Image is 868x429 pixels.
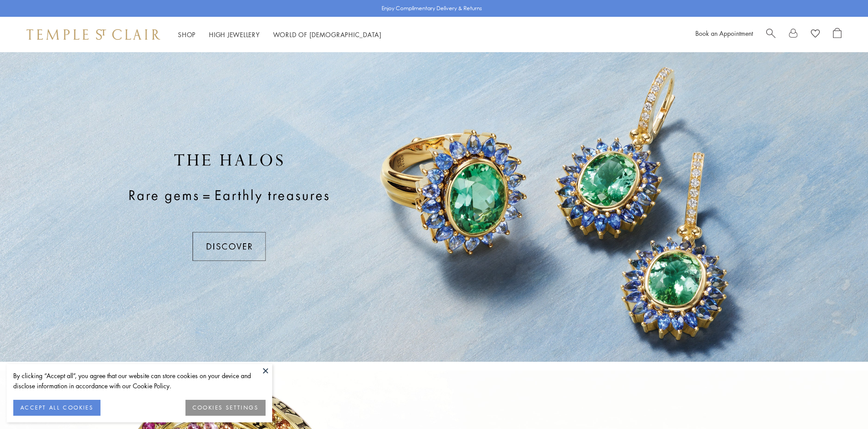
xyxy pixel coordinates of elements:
button: ACCEPT ALL COOKIES [13,400,100,416]
a: Search [766,28,775,41]
a: View Wishlist [811,28,820,41]
button: COOKIES SETTINGS [185,400,266,416]
a: ShopShop [178,30,196,39]
div: By clicking “Accept all”, you agree that our website can store cookies on your device and disclos... [13,371,266,391]
p: Enjoy Complimentary Delivery & Returns [382,4,482,13]
nav: Main navigation [178,29,382,40]
a: World of [DEMOGRAPHIC_DATA]World of [DEMOGRAPHIC_DATA] [273,30,382,39]
a: Book an Appointment [695,29,753,38]
a: High JewelleryHigh Jewellery [209,30,260,39]
a: Open Shopping Bag [833,28,841,41]
iframe: Gorgias live chat messenger [824,387,859,420]
img: Temple St. Clair [27,29,160,40]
